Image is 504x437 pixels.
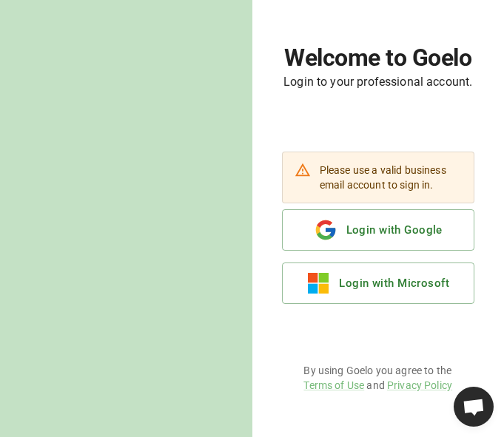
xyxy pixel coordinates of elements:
[283,72,472,92] h6: Login to your professional account.
[303,379,364,391] a: Terms of Use
[282,209,474,251] button: Login with Google
[320,157,462,198] div: Please use a valid business email account to sign in.
[314,220,337,240] img: google.b40778ce9db962e9de29649090e3d307.svg
[282,262,474,304] button: Login with Microsoft
[308,273,329,294] img: microsoft.e116a418f9c5f551889532b8c5095213.svg
[284,44,471,72] h1: Welcome to Goelo
[303,363,452,393] p: By using Goelo you agree to the and
[454,387,494,427] a: Open chat
[387,379,452,391] a: Privacy Policy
